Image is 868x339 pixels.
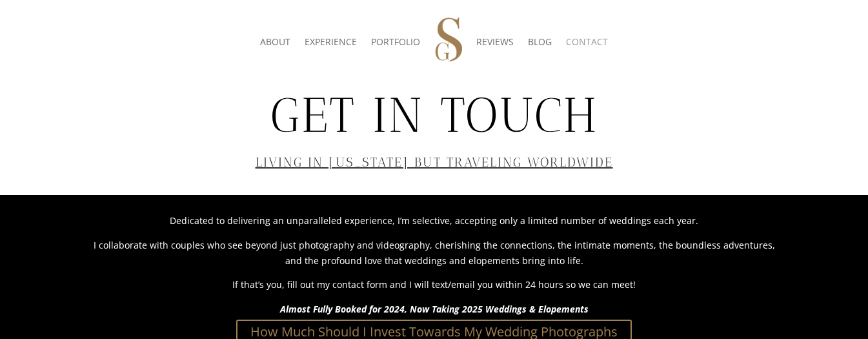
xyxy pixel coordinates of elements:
strong: Almost Fully Booked for 2024, Now Taking 2025 Weddings & Elopements [280,303,589,315]
a: ABOUT [260,17,290,67]
p: If that’s you, fill out my contact form and I will text/email you within 24 hours so we can meet! [87,277,782,302]
span: Living in [US_STATE] but traveling worldwide [256,154,613,170]
a: REVIEWS [476,17,514,67]
span: I collaborate with couples who see beyond just photography and videography, cherishing the connec... [94,239,775,267]
a: PORTFOLIO [371,17,420,67]
span: Dedicated to delivering an unparalleled experience, I’m selective, accepting only a limited numbe... [170,214,698,227]
a: CONTACT [566,17,608,67]
a: EXPERIENCE [305,17,357,67]
a: BLOG [528,17,552,67]
h1: Get In Touch [87,84,782,154]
